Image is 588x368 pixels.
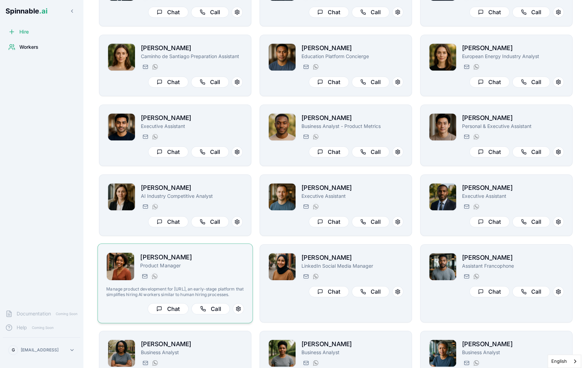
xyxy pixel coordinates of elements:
span: .ai [39,7,47,15]
button: Chat [148,216,188,227]
p: Business Analyst [301,349,403,356]
img: Michael Taufa [269,44,296,71]
h2: [PERSON_NAME] [301,113,403,123]
button: Send email to deandre.johnson@getspinnable.ai [462,202,470,211]
img: WhatsApp [313,64,318,70]
h2: [PERSON_NAME] [462,183,564,193]
button: Call [352,216,389,227]
button: Send email to tariq.muller@getspinnable.ai [141,132,149,141]
img: WhatsApp [313,134,318,139]
p: Executive Assistant [141,123,243,130]
button: Call [191,146,229,157]
button: Send email to isabella.martinez@getspinnable.ai [141,359,149,367]
button: Call [512,146,550,157]
button: Send email to emily_richardson@getspinnable.ai [301,359,310,367]
span: G [12,347,15,353]
p: Executive Assistant [301,193,403,200]
button: Call [512,7,550,18]
img: Gloria Simon [108,44,135,71]
h2: [PERSON_NAME] [141,113,243,123]
h2: [PERSON_NAME] [301,183,403,193]
button: Send email to elena.patterson@getspinnable.ai [301,272,310,280]
h2: [PERSON_NAME] [301,43,403,53]
button: Chat [147,303,188,314]
p: European Energy Industry Analyst [462,53,564,60]
a: English [548,355,581,368]
button: WhatsApp [311,63,319,71]
img: WhatsApp [152,134,158,139]
img: Anna Larsen [108,183,135,210]
button: Send email to maxime.dubois@getspinnable.ai [462,272,470,280]
button: Call [512,76,550,88]
button: Chat [309,7,349,18]
h2: [PERSON_NAME] [301,339,403,349]
img: WhatsApp [152,360,158,366]
button: WhatsApp [472,63,480,71]
button: Call [352,7,389,18]
h2: [PERSON_NAME] [141,183,243,193]
button: Chat [309,216,349,227]
img: WhatsApp [313,274,318,279]
p: AI Industry Competitive Analyst [141,193,243,200]
img: Isabella Martinez [108,340,135,367]
img: WhatsApp [473,64,479,70]
p: Executive Assistant [462,193,564,200]
button: Call [512,286,550,297]
button: Call [352,76,389,88]
p: LinkedIn Social Media Manager [301,263,403,269]
p: Manage product development for [URL], an early-stage platform that simplifies hiring AI workers s... [106,286,244,297]
h2: [PERSON_NAME] [462,113,564,123]
span: Help [17,324,27,331]
h2: [PERSON_NAME] [141,43,243,53]
img: WhatsApp [473,274,479,279]
img: Tariq Muller [108,113,135,140]
button: Send email to isabella.reynolds@getspinnable.ai [462,359,470,367]
button: Chat [469,7,509,18]
h2: [PERSON_NAME] [141,339,243,349]
img: WhatsApp [313,204,318,209]
img: WhatsApp [473,134,479,139]
button: Chat [148,76,188,88]
img: Kaito Ahn [429,113,456,140]
img: WhatsApp [152,273,157,279]
button: Send email to sidney.kapoor@getspinnable.ai [141,202,149,211]
p: Business Analyst [462,349,564,356]
h2: [PERSON_NAME] [462,253,564,263]
div: Language [548,355,581,368]
p: Business Analyst [141,349,243,356]
button: Call [352,146,389,157]
img: Taylor Mitchell [107,252,134,280]
p: Caminho de Santiago Preparation Assistant [141,53,243,60]
button: G[EMAIL_ADDRESS] [6,343,78,357]
button: WhatsApp [150,272,158,280]
button: WhatsApp [472,202,480,211]
span: Spinnable [6,7,47,15]
button: Call [191,76,229,88]
span: Coming Soon [30,324,56,331]
button: Chat [469,216,509,227]
button: Chat [469,286,509,297]
p: Education Platform Concierge [301,53,403,60]
img: Elena Patterson [269,253,296,280]
button: WhatsApp [311,272,319,280]
p: Business Analyst - Product Metrics [301,123,403,130]
h2: [PERSON_NAME] [462,43,564,53]
button: Call [191,303,229,314]
img: Emily Richardson [269,340,296,367]
button: WhatsApp [151,202,159,211]
span: Documentation [17,310,51,317]
button: Send email to michael.taufa@getspinnable.ai [301,63,310,71]
h2: [PERSON_NAME] [462,339,564,349]
button: Chat [309,146,349,157]
img: Mateo Andersson [429,183,456,210]
img: Maxime Dubois [429,253,456,280]
button: WhatsApp [472,132,480,141]
button: Chat [148,7,188,18]
button: Chat [469,76,509,88]
button: Call [191,7,229,18]
button: Chat [309,286,349,297]
img: WhatsApp [152,204,158,209]
button: Chat [148,146,188,157]
button: Send email to kaito.ahn@getspinnable.ai [462,132,470,141]
h2: [PERSON_NAME] [301,253,403,263]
